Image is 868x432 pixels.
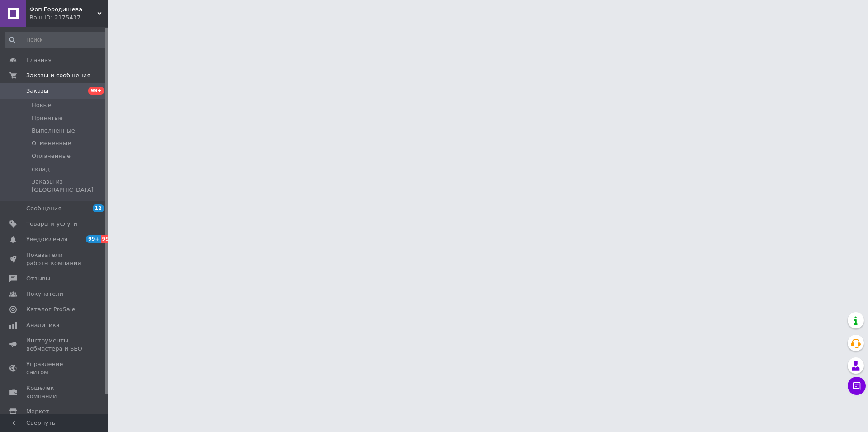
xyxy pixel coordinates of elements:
span: Оплаченные [32,152,71,160]
span: 99+ [88,87,104,95]
span: Заказы и сообщения [26,71,90,80]
span: Выполненные [32,127,75,135]
span: Новые [32,101,52,109]
span: Покупатели [26,290,63,298]
span: Аналитика [26,321,60,329]
button: Чат с покупателем [848,377,866,395]
span: Уведомления [26,235,67,243]
span: Главная [26,56,52,64]
span: Заказы из [GEOGRAPHIC_DATA] [32,178,111,194]
span: Инструменты вебмастера и SEO [26,337,84,353]
span: Товары и услуги [26,220,77,228]
span: 12 [93,204,104,212]
span: Заказы [26,87,48,95]
span: Управление сайтом [26,360,84,376]
span: склад [32,165,50,173]
span: Показатели работы компании [26,251,84,267]
input: Поиск [5,32,112,48]
span: Отзывы [26,275,50,283]
span: Принятые [32,114,63,122]
span: Сообщения [26,204,61,213]
span: 99+ [101,235,116,243]
span: Кошелек компании [26,384,84,400]
span: Отмененные [32,139,71,147]
span: Фоп Городищева [29,5,97,14]
span: 99+ [86,235,101,243]
span: Каталог ProSale [26,305,75,313]
div: Ваш ID: 2175437 [29,14,108,22]
span: Маркет [26,408,49,416]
